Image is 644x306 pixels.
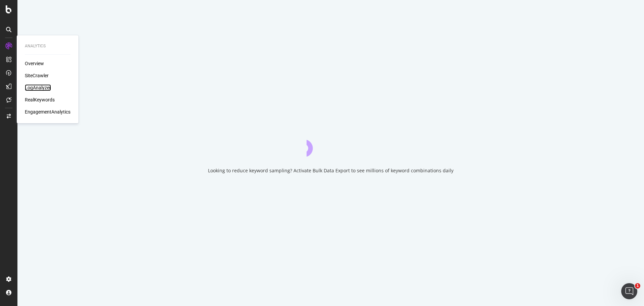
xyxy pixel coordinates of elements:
a: Overview [25,60,44,67]
a: LogAnalyzer [25,84,51,91]
a: RealKeywords [25,96,55,103]
div: animation [307,132,355,157]
div: Analytics [25,43,70,49]
iframe: Intercom live chat [621,283,637,299]
a: EngagementAnalytics [25,108,70,115]
a: SiteCrawler [25,72,49,79]
span: 1 [635,283,640,289]
div: Looking to reduce keyword sampling? Activate Bulk Data Export to see millions of keyword combinat... [208,167,453,174]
